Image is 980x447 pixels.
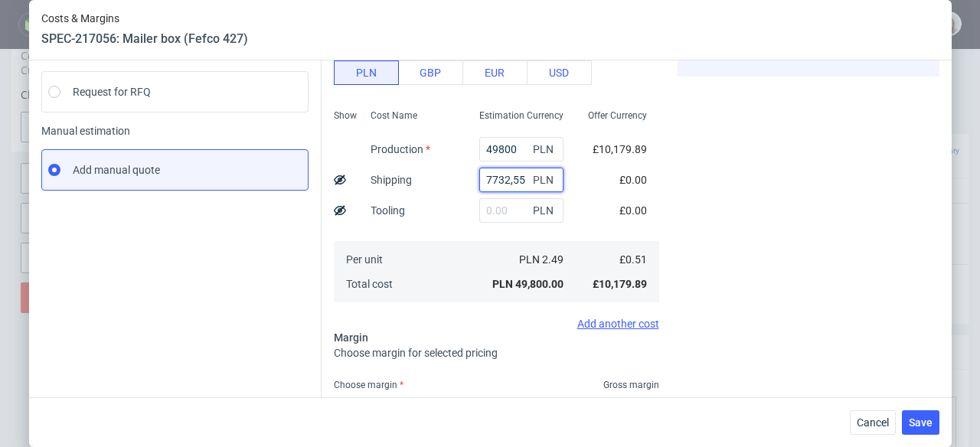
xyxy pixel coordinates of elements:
span: PLN [530,169,560,191]
input: 0.00 [479,137,563,162]
span: Request for RFQ [73,84,151,100]
button: USD [527,60,592,85]
input: Save [521,35,604,51]
a: Create prototyping offer [21,114,232,145]
input: Convert to a Draft Order & Send [21,63,232,93]
span: Source: [378,196,439,207]
small: Add PIM line item [458,97,529,106]
th: Name [372,129,552,155]
td: £20,000.00 [765,155,831,215]
span: PLN 2.49 [519,253,563,266]
span: Choose margin for selected pricing [334,347,498,359]
label: Choose margin [334,380,403,390]
span: Offer [262,101,287,113]
small: Add other item [729,97,790,106]
a: Create sampling offer [21,154,232,184]
header: SPEC-217056: Mailer box (Fefco 427) [41,31,248,47]
label: Tooling [371,204,405,217]
span: Cancel [857,417,889,428]
span: £10,179.89 [593,278,647,290]
span: Show [334,109,357,122]
th: ID [323,129,372,155]
th: Unit Price [595,129,638,155]
th: Status [831,129,877,155]
button: EUR [462,60,528,85]
span: Mailer box (Fefco 427) [378,162,485,178]
span: Mailer box (Fefco 427) [378,222,485,237]
span: Ready [838,240,868,253]
button: Cancel [850,410,896,435]
td: £0.00 [704,215,765,275]
span: PLN [530,200,560,221]
span: 0 quotes [884,178,925,191]
span: Save [909,417,933,428]
input: Delete Offer [21,233,232,264]
a: markdown [408,330,462,344]
span: £0.51 [619,253,647,266]
td: 5000 [552,215,595,275]
button: PLN [334,60,399,85]
td: £5,000.00 [765,215,831,275]
button: Save [902,410,939,435]
a: Duplicate Offer [21,194,232,224]
span: Per unit [346,253,383,266]
span: £10,179.89 [593,143,647,155]
span: SPEC- 217056 [487,164,543,176]
span: Margin [334,331,368,344]
span: Cost Name [371,109,417,122]
button: GBP [398,60,463,85]
span: PLN 49,800.00 [492,278,563,290]
small: Add line item from VMA [537,97,630,106]
input: 0.00 [479,168,563,192]
label: Shipping [371,174,412,186]
td: £20,000.00 [638,155,704,215]
td: £1.00 [595,155,638,215]
a: CBPM-1 [409,256,442,266]
td: £1.00 [595,215,638,275]
input: 0.00 [479,198,563,223]
span: Estimation Currency [479,109,563,122]
p: Client User ID: [21,38,232,54]
small: Margin summary [889,97,959,106]
th: Design [225,129,323,155]
td: 20000 [552,155,595,215]
small: Manage dielines [809,97,877,106]
span: Add manual quote [73,162,160,178]
span: Total cost [346,278,393,290]
span: £0.00 [619,174,647,186]
span: Offer Currency [588,109,647,122]
button: Force CRM resync [262,35,409,51]
span: Source: [378,256,442,266]
a: CBPL-1 [409,196,439,207]
img: ico-item-custom-a8f9c3db6a5631ce2f509e228e8b95abde266dc4376634de7b166047de09ff05.png [240,166,317,204]
div: Notes displayed below the Offer [253,286,969,320]
span: Gross margin [603,379,659,391]
th: Dependencies [704,129,765,155]
strong: 771654 [329,178,366,191]
span: £0.00 [619,204,647,217]
span: Costs & Margins [41,12,248,24]
td: £0.00 [704,155,765,215]
td: £5,000.00 [638,215,704,275]
th: Net Total [638,129,704,155]
th: Total [765,129,831,155]
img: ico-item-custom-a8f9c3db6a5631ce2f509e228e8b95abde266dc4376634de7b166047de09ff05.png [240,226,317,264]
div: Custom • Custom [378,221,546,269]
strong: 771655 [329,239,366,251]
span: 0 quotes [884,239,925,251]
th: Quant. [552,129,595,155]
span: PLN [530,139,560,160]
span: Manual estimation [41,125,309,137]
div: Add another cost [334,318,659,330]
span: Ready [838,180,868,192]
span: SPEC- 217057 [487,224,543,237]
label: Production [371,143,430,155]
div: Custom • Custom [378,161,546,208]
small: Add custom line item [638,97,721,106]
a: 11455263 [94,38,143,53]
